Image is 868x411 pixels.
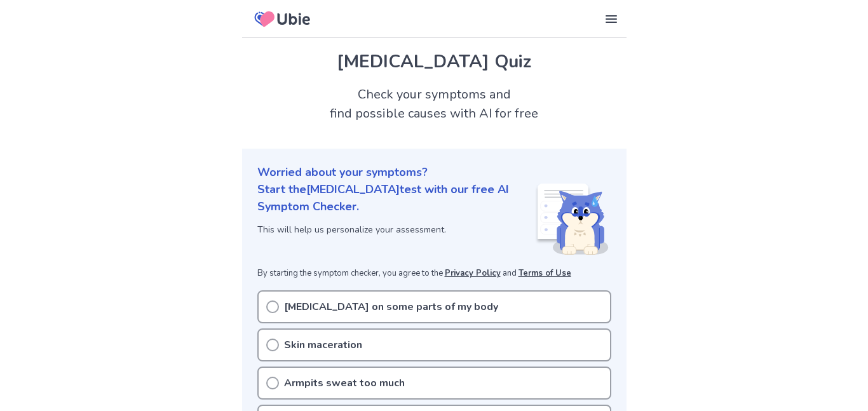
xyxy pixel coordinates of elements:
[445,267,501,279] a: Privacy Policy
[257,48,611,75] h1: [MEDICAL_DATA] Quiz
[284,337,362,353] p: Skin maceration
[519,267,571,279] a: Terms of Use
[284,375,405,391] p: Armpits sweat too much
[535,184,609,255] img: Shiba
[257,164,611,181] p: Worried about your symptoms?
[257,267,611,280] p: By starting the symptom checker, you agree to the and
[242,85,627,123] h2: Check your symptoms and find possible causes with AI for free
[284,299,498,314] p: [MEDICAL_DATA] on some parts of my body
[257,181,535,215] p: Start the [MEDICAL_DATA] test with our free AI Symptom Checker.
[257,223,535,236] p: This will help us personalize your assessment.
